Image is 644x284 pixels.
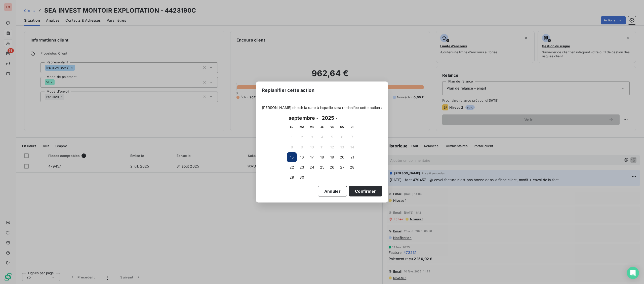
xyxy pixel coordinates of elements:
button: 24 [307,162,317,172]
button: Annuler [318,186,347,196]
button: 27 [337,162,347,172]
button: 1 [287,132,297,142]
button: 14 [347,142,357,152]
button: 9 [297,142,307,152]
button: 26 [327,162,337,172]
button: 5 [327,132,337,142]
button: 6 [337,132,347,142]
button: 11 [317,142,327,152]
button: 3 [307,132,317,142]
button: 28 [347,162,357,172]
button: 10 [307,142,317,152]
button: 29 [287,172,297,182]
button: 19 [327,152,337,162]
button: 4 [317,132,327,142]
button: 7 [347,132,357,142]
button: 21 [347,152,357,162]
button: 13 [337,142,347,152]
button: 25 [317,162,327,172]
th: mardi [297,122,307,132]
span: [PERSON_NAME] choisir la date à laquelle sera replanifée cette action : [262,105,382,110]
th: lundi [287,122,297,132]
th: mercredi [307,122,317,132]
button: 30 [297,172,307,182]
button: 8 [287,142,297,152]
button: 12 [327,142,337,152]
div: Open Intercom Messenger [627,267,639,279]
button: 23 [297,162,307,172]
th: samedi [337,122,347,132]
button: 16 [297,152,307,162]
button: 20 [337,152,347,162]
span: Replanifier cette action [262,87,314,94]
button: 22 [287,162,297,172]
button: 17 [307,152,317,162]
th: dimanche [347,122,357,132]
button: Confirmer [349,186,382,196]
button: 18 [317,152,327,162]
button: 15 [287,152,297,162]
button: 2 [297,132,307,142]
th: vendredi [327,122,337,132]
th: jeudi [317,122,327,132]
